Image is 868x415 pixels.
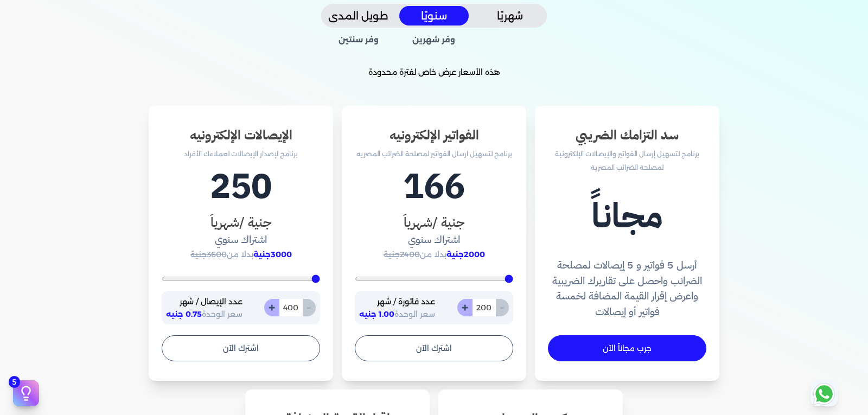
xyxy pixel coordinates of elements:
span: 2400جنية [384,250,420,259]
h1: مجاناً [548,190,706,242]
button: شهريًا [475,6,545,26]
h1: 250 [162,161,320,213]
input: 0 [472,299,496,316]
h3: سد التزامك الضريبي [548,125,706,145]
h4: اشتراك سنوي [162,232,320,248]
span: وفر سنتين [323,34,394,46]
h3: الإيصالات الإلكترونيه [162,125,320,145]
span: 2000جنية [446,250,485,259]
p: برنامج لإصدار الإيصالات لعملاءك الأفراد [162,147,320,161]
span: 0.75 جنيه [166,309,202,319]
span: سعر الوحدة [166,309,242,319]
button: اشترك الآن [355,335,513,361]
span: وفر شهرين [399,34,470,46]
p: هذه الأسعار عرض خاص لفترة محدودة [26,66,842,80]
span: 3600جنية [190,250,227,259]
p: بدلا من [355,248,513,262]
span: 3000جنية [253,250,292,259]
p: عدد الإيصال / شهر [166,295,242,309]
button: + [264,299,279,316]
button: طويل المدى [323,6,393,26]
span: 5 [9,376,20,388]
span: سعر الوحدة [359,309,435,319]
h3: الفواتير الإلكترونيه [355,125,513,145]
button: اشترك الآن [162,335,320,361]
h4: اشتراك سنوي [355,232,513,248]
button: 5 [13,380,39,406]
p: عدد فاتورة / شهر [359,295,435,309]
h4: أرسل 5 فواتير و 5 إيصالات لمصلحة الضرائب واحصل على تقاريرك الضريبية واعرض إقرار القيمة المضافة لخ... [548,258,706,320]
button: + [457,299,473,316]
button: سنويًا [399,6,469,26]
a: جرب مجاناً الآن [548,335,706,361]
p: برنامج لتسهيل إرسال الفواتير والإيصالات الإلكترونية لمصلحة الضرائب المصرية [548,147,706,175]
h1: 166 [355,161,513,213]
p: بدلا من [162,248,320,262]
input: 0 [279,299,303,316]
h3: جنية /شهرياَ [355,213,513,232]
h3: جنية /شهرياَ [162,213,320,232]
span: 1.00 جنيه [359,309,394,319]
p: برنامج لتسهيل ارسال الفواتير لمصلحة الضرائب المصريه [355,147,513,161]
